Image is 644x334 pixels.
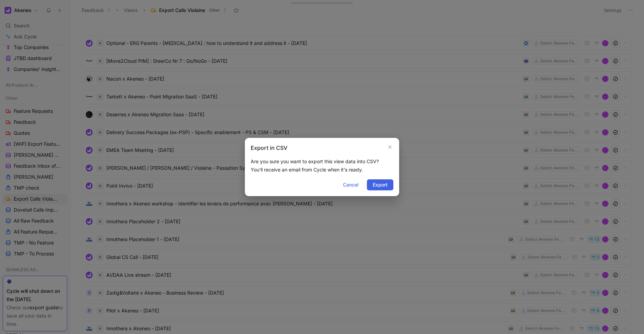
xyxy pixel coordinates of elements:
[343,181,358,189] span: Cancel
[251,144,287,152] h2: Export in CSV
[367,179,393,190] button: Export
[337,179,364,190] button: Cancel
[373,181,387,189] span: Export
[251,157,393,174] div: Are you sure you want to export this view data into CSV? You'll receive an email from Cycle when ...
